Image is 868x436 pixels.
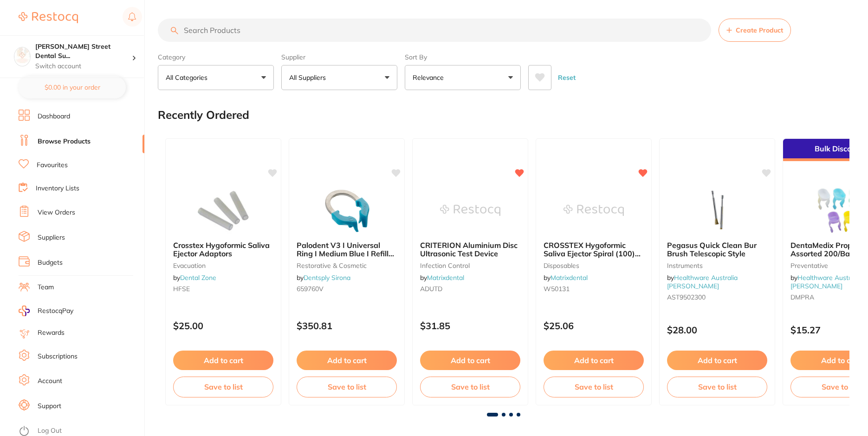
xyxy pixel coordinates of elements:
span: by [173,273,216,282]
p: Relevance [413,73,447,82]
small: W50131 [544,285,644,293]
img: CROSSTEX Hygoformic Saliva Ejector Spiral (100) Light Green [564,187,624,234]
b: CRITERION Aluminium Disc Ultrasonic Test Device [420,241,520,258]
a: Matrixdental [551,273,588,282]
a: Restocq Logo [19,7,78,28]
span: RestocqPay [38,306,73,316]
a: Log Out [38,426,62,436]
button: Save to list [544,377,644,397]
span: Create Product [736,26,783,34]
img: Dawson Street Dental Surgery [14,47,30,63]
p: $31.85 [420,320,520,331]
button: Add to cart [297,351,397,370]
img: Restocq Logo [19,12,78,23]
button: Save to list [667,377,767,397]
p: $350.81 [297,320,397,331]
span: by [667,273,738,290]
img: Pegasus Quick Clean Bur Brush Telescopic Style [687,187,747,234]
a: Support [38,402,61,411]
button: $0.00 in your order [19,76,126,98]
button: Reset [555,65,578,90]
button: All Categories [158,65,274,90]
a: Dental Zone [180,273,216,282]
p: Switch account [35,62,132,71]
b: Crosstex Hygoformic Saliva Ejector Adaptors [173,241,273,258]
b: Pegasus Quick Clean Bur Brush Telescopic Style [667,241,767,258]
a: RestocqPay [19,306,73,316]
p: All Categories [166,73,211,82]
a: Matrixdental [427,273,464,282]
img: Palodent V3 I Universal Ring I Medium Blue I Refill of 2 [317,187,377,234]
button: Save to list [420,377,520,397]
label: Category [158,53,274,61]
a: Suppliers [38,233,65,242]
a: Budgets [38,258,63,267]
label: Sort By [405,53,521,61]
span: by [297,273,350,282]
a: Inventory Lists [36,184,79,193]
button: Save to list [297,377,397,397]
small: 659760V [297,285,397,293]
a: Favourites [37,161,68,170]
img: RestocqPay [19,306,30,316]
button: Add to cart [667,351,767,370]
small: disposables [544,262,644,269]
button: Add to cart [544,351,644,370]
button: All Suppliers [281,65,397,90]
img: CRITERION Aluminium Disc Ultrasonic Test Device [440,187,500,234]
button: Create Product [719,19,791,42]
a: Dashboard [38,112,70,121]
a: Healthware Australia [PERSON_NAME] [790,273,861,290]
button: Add to cart [420,351,520,370]
a: Browse Products [38,137,91,146]
button: Add to cart [173,351,273,370]
p: All Suppliers [289,73,330,82]
span: by [420,273,464,282]
p: $28.00 [667,325,767,335]
span: by [790,273,861,290]
a: Rewards [38,328,65,338]
a: Account [38,377,62,386]
p: $25.00 [173,320,273,331]
button: Relevance [405,65,521,90]
a: Team [38,283,54,292]
a: Dentsply Sirona [304,273,350,282]
b: Palodent V3 I Universal Ring I Medium Blue I Refill of 2 [297,241,397,258]
label: Supplier [281,53,397,61]
p: $25.06 [544,320,644,331]
small: AST9502300 [667,293,767,301]
h4: Dawson Street Dental Surgery [35,42,132,60]
a: Subscriptions [38,352,78,361]
a: View Orders [38,208,75,217]
span: by [544,273,588,282]
h2: Recently Ordered [158,109,249,122]
small: Instruments [667,262,767,269]
small: infection control [420,262,520,269]
img: Crosstex Hygoformic Saliva Ejector Adaptors [193,187,253,234]
small: ADUTD [420,285,520,293]
small: restorative & cosmetic [297,262,397,269]
button: Save to list [173,377,273,397]
small: HFSE [173,285,273,293]
input: Search Products [158,19,711,42]
b: CROSSTEX Hygoformic Saliva Ejector Spiral (100) Light Green [544,241,644,258]
a: Healthware Australia [PERSON_NAME] [667,273,738,290]
small: Evacuation [173,262,273,269]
